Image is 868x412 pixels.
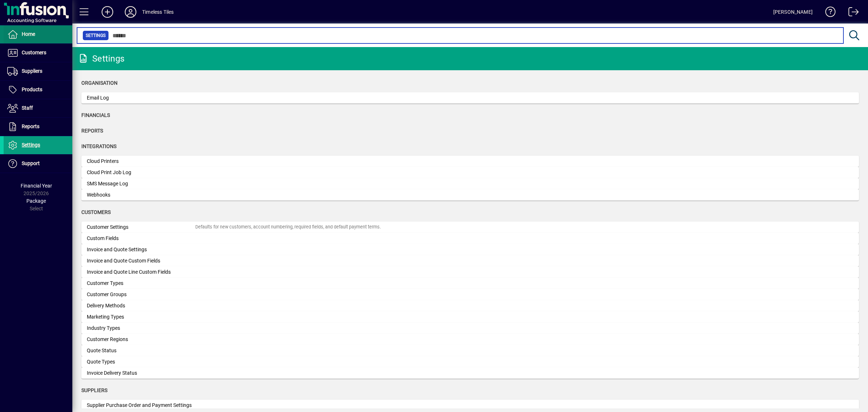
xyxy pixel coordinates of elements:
span: Support [22,160,40,166]
span: Products [22,87,42,92]
div: Marketing Types [87,313,195,321]
div: Quote Types [87,358,195,366]
a: Staff [4,99,72,117]
a: Quote Types [81,356,859,367]
span: Suppliers [81,387,107,393]
div: Invoice and Quote Settings [87,246,195,253]
a: Delivery Methods [81,300,859,311]
button: Add [96,5,119,18]
div: Supplier Purchase Order and Payment Settings [87,402,195,409]
span: Reports [22,123,39,129]
div: Defaults for new customers, account numbering, required fields, and default payment terms. [195,224,381,231]
button: Profile [119,5,142,18]
div: SMS Message Log [87,180,195,188]
a: Quote Status [81,345,859,356]
a: Industry Types [81,323,859,334]
span: Organisation [81,80,118,86]
a: Marketing Types [81,311,859,323]
span: Financials [81,112,110,118]
div: Customer Regions [87,336,195,343]
div: Timeless Tiles [142,6,174,18]
a: Products [4,81,72,99]
a: Invoice Delivery Status [81,367,859,379]
div: Invoice Delivery Status [87,369,195,377]
span: Suppliers [22,68,42,74]
a: Email Log [81,92,859,104]
div: Customer Types [87,279,195,287]
div: Email Log [87,94,195,102]
a: Customer Types [81,278,859,289]
a: Logout [843,1,859,25]
a: Customer Regions [81,334,859,345]
a: Invoice and Quote Line Custom Fields [81,266,859,278]
a: Suppliers [4,62,72,80]
a: SMS Message Log [81,178,859,189]
div: Customer Groups [87,291,195,298]
div: Settings [78,53,124,64]
span: Package [26,198,46,204]
a: Customer SettingsDefaults for new customers, account numbering, required fields, and default paym... [81,222,859,233]
div: Delivery Methods [87,302,195,310]
span: Settings [86,32,106,39]
span: Customers [22,50,46,55]
a: Supplier Purchase Order and Payment Settings [81,400,859,411]
a: Customer Groups [81,289,859,300]
div: Cloud Printers [87,157,195,165]
span: Customers [81,209,111,215]
a: Home [4,25,72,43]
div: [PERSON_NAME] [773,6,813,18]
a: Cloud Printers [81,156,859,167]
div: Industry Types [87,324,195,332]
a: Knowledge Base [820,1,836,25]
span: Integrations [81,143,116,149]
a: Customers [4,44,72,62]
div: Custom Fields [87,235,195,242]
span: Reports [81,128,103,134]
a: Support [4,155,72,173]
a: Reports [4,118,72,136]
div: Webhooks [87,191,195,199]
div: Quote Status [87,347,195,354]
div: Customer Settings [87,223,195,231]
a: Invoice and Quote Custom Fields [81,255,859,266]
div: Invoice and Quote Line Custom Fields [87,268,195,276]
span: Financial Year [21,183,52,189]
span: Settings [22,142,40,148]
div: Invoice and Quote Custom Fields [87,257,195,265]
a: Invoice and Quote Settings [81,244,859,255]
span: Home [22,31,35,37]
div: Cloud Print Job Log [87,169,195,176]
a: Cloud Print Job Log [81,167,859,178]
a: Custom Fields [81,233,859,244]
span: Staff [22,105,33,111]
a: Webhooks [81,189,859,201]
